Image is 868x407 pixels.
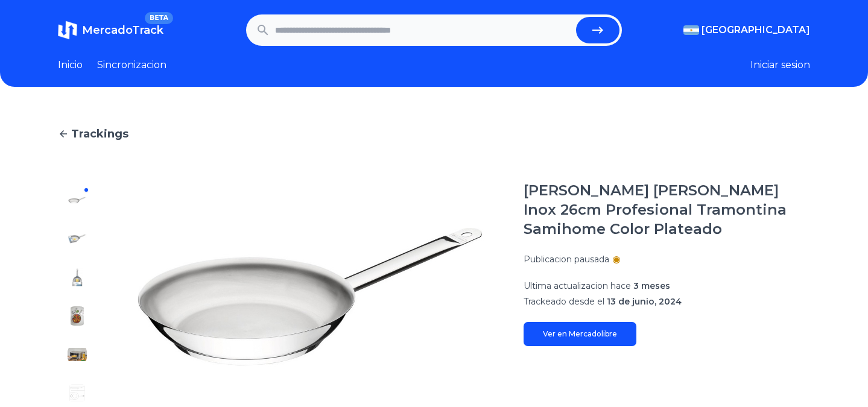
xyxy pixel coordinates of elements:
img: MercadoTrack [58,21,77,40]
a: MercadoTrackBETA [58,21,163,40]
h1: [PERSON_NAME] [PERSON_NAME] Inox 26cm Profesional Tramontina Samihome Color Plateado [524,181,810,239]
img: Sarten Acero Inox 26cm Profesional Tramontina Samihome Color Plateado [68,229,87,248]
img: Sarten Acero Inox 26cm Profesional Tramontina Samihome Color Plateado [68,191,87,210]
img: Sarten Acero Inox 26cm Profesional Tramontina Samihome Color Plateado [68,383,87,403]
a: Ver en Mercadolibre [524,322,636,346]
button: [GEOGRAPHIC_DATA] [683,23,810,37]
span: Ultima actualizacion hace [524,280,631,291]
p: Publicacion pausada [524,253,609,265]
a: Sincronizacion [97,58,166,72]
img: Sarten Acero Inox 26cm Profesional Tramontina Samihome Color Plateado [68,345,87,364]
img: Argentina [683,25,699,35]
span: 3 meses [633,280,670,291]
span: MercadoTrack [82,24,163,37]
a: Trackings [58,125,810,142]
img: Sarten Acero Inox 26cm Profesional Tramontina Samihome Color Plateado [68,268,87,287]
span: 13 de junio, 2024 [607,296,682,307]
img: Sarten Acero Inox 26cm Profesional Tramontina Samihome Color Plateado [68,306,87,326]
button: Iniciar sesion [750,58,810,72]
span: Trackeado desde el [524,296,604,307]
span: Trackings [71,125,128,142]
a: Inicio [58,58,83,72]
span: BETA [145,12,173,24]
span: [GEOGRAPHIC_DATA] [702,23,810,37]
